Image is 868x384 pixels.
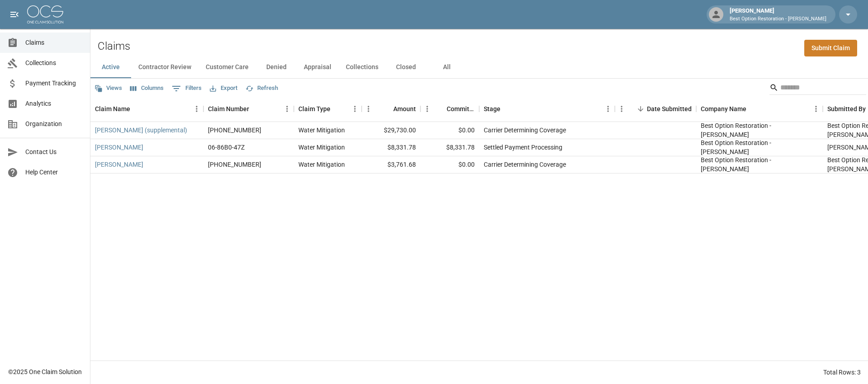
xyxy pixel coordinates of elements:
[484,160,566,169] div: Carrier Determining Coverage
[208,160,261,169] div: 01-005-724361
[128,81,166,95] button: Select columns
[298,96,330,122] div: Claim Type
[420,156,479,173] div: $0.00
[426,56,467,78] button: All
[701,121,818,139] div: Best Option Restoration - Thornton
[243,81,280,95] button: Refresh
[92,81,124,95] button: Views
[203,96,294,122] div: Claim Number
[95,96,130,122] div: Claim Name
[5,5,24,23] button: open drawer
[25,168,83,177] span: Help Center
[130,103,143,115] button: Sort
[131,56,198,78] button: Contractor Review
[190,102,203,116] button: Menu
[746,103,759,115] button: Sort
[90,96,203,122] div: Claim Name
[701,138,818,156] div: Best Option Restoration - Thornton
[170,81,204,96] button: Show filters
[420,96,479,122] div: Committed Amount
[696,96,823,122] div: Company Name
[479,96,615,122] div: Stage
[393,96,416,122] div: Amount
[726,6,830,23] div: [PERSON_NAME]
[294,96,362,122] div: Claim Type
[297,56,339,78] button: Appraisal
[95,126,187,135] a: [PERSON_NAME] (supplemental)
[420,139,479,156] div: $8,331.78
[27,5,63,23] img: ocs-logo-white-transparent.png
[348,102,362,116] button: Menu
[298,160,345,169] div: Water Mitigation
[362,122,420,139] div: $29,730.00
[208,81,240,95] button: Export
[362,102,375,116] button: Menu
[804,40,857,56] a: Submit Claim
[730,15,826,23] p: Best Option Restoration - [PERSON_NAME]
[8,367,82,376] div: © 2025 One Claim Solution
[420,122,479,139] div: $0.00
[90,56,131,78] button: Active
[280,102,294,116] button: Menu
[615,102,628,116] button: Menu
[434,103,447,115] button: Sort
[647,96,692,122] div: Date Submitted
[198,56,256,78] button: Customer Care
[25,119,83,129] span: Organization
[256,56,297,78] button: Denied
[362,96,420,122] div: Amount
[298,126,345,135] div: Water Mitigation
[98,40,130,53] h2: Claims
[330,103,343,115] button: Sort
[25,38,83,47] span: Claims
[484,143,562,152] div: Settled Payment Processing
[339,56,386,78] button: Collections
[25,147,83,157] span: Contact Us
[823,368,861,377] div: Total Rows: 3
[381,103,393,115] button: Sort
[484,126,566,135] div: Carrier Determining Coverage
[362,156,420,173] div: $3,761.68
[420,102,434,116] button: Menu
[95,143,143,152] a: [PERSON_NAME]
[601,102,615,116] button: Menu
[95,160,143,169] a: [PERSON_NAME]
[298,143,345,152] div: Water Mitigation
[25,79,83,88] span: Payment Tracking
[25,58,83,68] span: Collections
[634,103,647,115] button: Sort
[701,155,818,173] div: Best Option Restoration - Thornton
[484,96,500,122] div: Stage
[500,103,513,115] button: Sort
[249,103,262,115] button: Sort
[809,102,823,116] button: Menu
[362,139,420,156] div: $8,331.78
[90,56,868,78] div: dynamic tabs
[769,80,866,97] div: Search
[208,143,245,152] div: 06-86B0-47Z
[447,96,475,122] div: Committed Amount
[827,96,866,122] div: Submitted By
[386,56,426,78] button: Closed
[25,99,83,108] span: Analytics
[701,96,746,122] div: Company Name
[208,96,249,122] div: Claim Number
[615,96,696,122] div: Date Submitted
[208,126,261,135] div: 01-005-724361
